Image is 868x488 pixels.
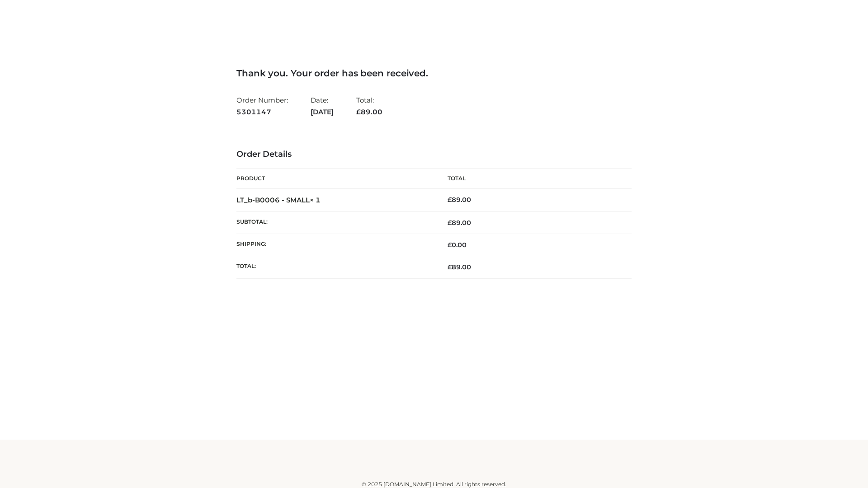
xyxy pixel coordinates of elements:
[236,256,434,278] th: Total:
[448,196,471,204] bdi: 89.00
[356,108,382,116] span: 89.00
[448,263,471,271] span: 89.00
[236,169,434,189] th: Product
[310,196,321,204] strong: × 1
[236,92,288,120] li: Order Number:
[448,219,452,227] span: £
[448,196,452,204] span: £
[448,263,452,271] span: £
[236,68,632,79] h3: Thank you. Your order has been received.
[236,196,321,204] strong: LT_b-B0006 - SMALL
[236,150,632,160] h3: Order Details
[236,234,434,256] th: Shipping:
[434,169,632,189] th: Total
[236,106,288,118] strong: 5301147
[311,106,334,118] strong: [DATE]
[311,92,334,120] li: Date:
[236,211,434,234] th: Subtotal:
[448,241,467,249] bdi: 0.00
[448,219,471,227] span: 89.00
[356,108,361,116] span: £
[356,92,382,120] li: Total:
[448,241,452,249] span: £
